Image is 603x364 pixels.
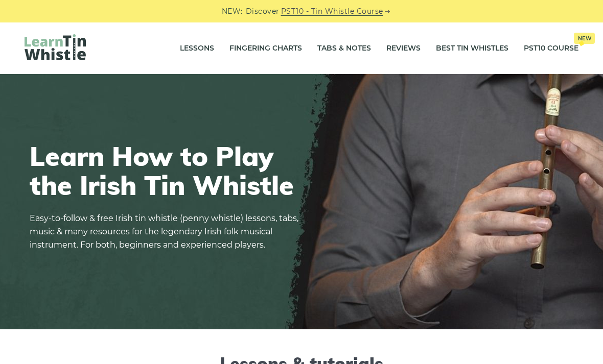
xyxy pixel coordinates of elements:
[436,36,508,61] a: Best Tin Whistles
[30,141,306,200] h1: Learn How to Play the Irish Tin Whistle
[317,36,371,61] a: Tabs & Notes
[386,36,421,61] a: Reviews
[524,36,578,61] a: PST10 CourseNew
[574,33,595,44] span: New
[180,36,214,61] a: Lessons
[30,212,306,252] p: Easy-to-follow & free Irish tin whistle (penny whistle) lessons, tabs, music & many resources for...
[229,36,302,61] a: Fingering Charts
[25,34,86,60] img: LearnTinWhistle.com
